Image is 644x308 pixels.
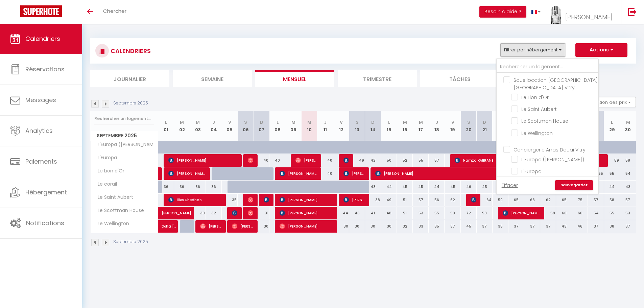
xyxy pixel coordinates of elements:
[375,167,587,180] span: [PERSON_NAME]
[190,111,206,141] th: 03
[109,43,151,58] h3: CALENDRIERS
[397,194,413,206] div: 51
[503,207,540,219] span: [PERSON_NAME]
[222,111,238,141] th: 05
[174,181,190,193] div: 36
[435,119,438,125] abbr: J
[381,154,397,167] div: 50
[620,207,636,219] div: 53
[397,207,413,219] div: 51
[291,119,295,125] abbr: M
[493,220,508,233] div: 35
[479,6,526,18] button: Besoin d'aide ?
[232,220,253,233] span: [PERSON_NAME]
[508,220,524,233] div: 37
[477,207,493,219] div: 58
[483,119,486,125] abbr: D
[445,181,460,193] div: 45
[338,70,417,87] li: Trimestre
[496,58,599,194] div: Filtrer par hébergement
[349,207,365,219] div: 46
[493,181,508,193] div: 46
[365,220,381,233] div: 30
[349,220,365,233] div: 30
[168,154,237,167] span: [PERSON_NAME]
[381,207,397,219] div: 48
[588,207,604,219] div: 54
[365,154,381,167] div: 42
[343,154,349,167] span: [PERSON_NAME]
[333,111,349,141] th: 12
[429,111,445,141] th: 18
[356,119,359,125] abbr: S
[604,167,620,180] div: 55
[222,194,238,206] div: 35
[555,180,593,190] a: Sauvegarder
[588,194,604,206] div: 57
[206,111,222,141] th: 04
[397,111,413,141] th: 16
[254,207,269,219] div: 31
[295,154,317,167] span: [PERSON_NAME]
[521,130,553,137] span: Le Wellington
[190,181,206,193] div: 36
[174,111,190,141] th: 02
[381,220,397,233] div: 30
[277,119,279,125] abbr: L
[556,194,572,206] div: 65
[92,194,135,201] span: Le Saint Aubert
[371,119,375,125] abbr: D
[620,154,636,167] div: 58
[611,119,613,125] abbr: L
[25,188,67,196] span: Hébergement
[413,181,429,193] div: 45
[365,194,381,206] div: 38
[212,119,215,125] abbr: J
[103,7,126,15] span: Chercher
[317,167,333,180] div: 40
[445,111,460,141] th: 19
[524,220,540,233] div: 37
[429,220,445,233] div: 35
[455,154,603,167] span: Hamza KABRANE
[92,167,126,175] span: Le Lion d'Or
[620,111,636,141] th: 30
[307,119,311,125] abbr: M
[604,220,620,233] div: 38
[365,111,381,141] th: 14
[264,193,269,206] span: [PERSON_NAME]
[514,77,598,91] span: Sous location [GEOGRAPHIC_DATA] [GEOGRAPHIC_DATA] Vitry
[254,220,269,233] div: 30
[168,167,206,180] span: [PERSON_NAME]
[381,194,397,206] div: 49
[280,193,333,206] span: [PERSON_NAME]
[25,65,65,73] span: Réservations
[461,181,477,193] div: 46
[521,156,584,163] span: L'Europa ([PERSON_NAME])
[25,34,60,43] span: Calendriers
[248,154,253,167] span: [PERSON_NAME]
[280,220,333,233] span: [PERSON_NAME]
[572,194,588,206] div: 75
[514,146,586,153] span: Conciergerie Arras Douai Vitry
[604,181,620,193] div: 44
[524,194,540,206] div: 63
[94,113,154,125] input: Rechercher un logement...
[238,111,254,141] th: 06
[317,111,333,141] th: 11
[200,220,221,233] span: [PERSON_NAME] Obono Mve
[91,131,158,141] span: Septembre 2025
[158,220,174,233] a: Doha [PERSON_NAME]
[500,43,565,57] button: Filtrer par hébergement
[451,119,454,125] abbr: V
[461,220,477,233] div: 45
[92,207,146,214] span: Le Scottman House
[397,154,413,167] div: 52
[340,119,343,125] abbr: V
[349,111,365,141] th: 13
[429,207,445,219] div: 55
[429,154,445,167] div: 57
[349,154,365,167] div: 49
[477,194,493,206] div: 64
[92,141,159,148] span: L'Europa ([PERSON_NAME])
